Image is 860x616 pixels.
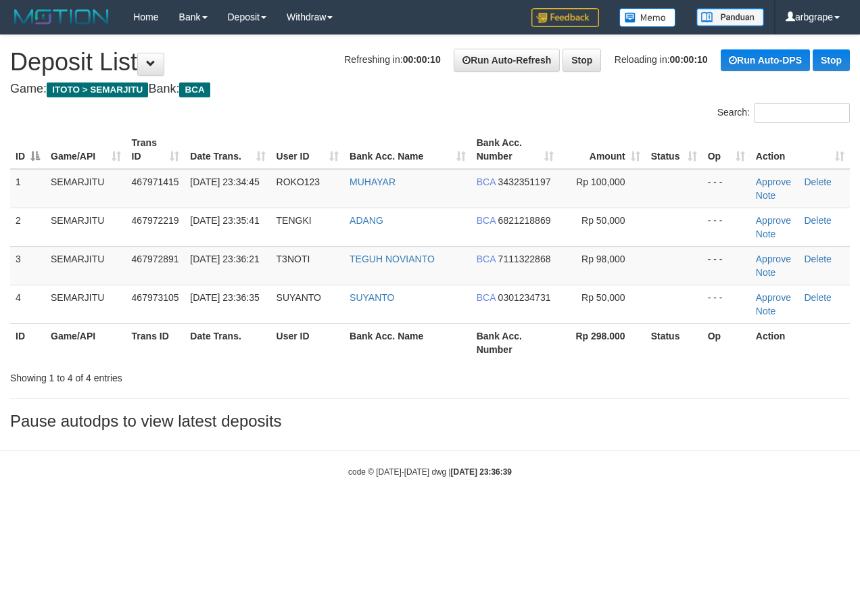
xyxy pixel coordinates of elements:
th: Date Trans. [185,323,270,362]
span: [DATE] 23:36:21 [190,254,259,264]
th: ID: activate to sort column descending [10,131,45,169]
h4: Game: Bank: [10,82,850,96]
span: TENGKI [277,215,312,226]
a: SUYANTO [350,292,394,303]
span: BCA [477,176,496,187]
span: BCA [477,254,496,264]
span: 467972891 [132,254,179,264]
small: code © [DATE]-[DATE] dwg | [348,467,512,477]
th: Op: activate to sort column ascending [702,131,750,169]
img: MOTION_logo.png [10,7,113,27]
span: Copy 3432351197 to clipboard [498,176,551,187]
td: 2 [10,208,45,246]
th: Amount: activate to sort column ascending [559,131,645,169]
th: Action [750,323,850,362]
td: - - - [702,285,750,323]
a: Approve [756,254,791,264]
a: Stop [563,49,601,72]
span: Rp 50,000 [581,215,625,226]
a: Run Auto-Refresh [454,49,560,72]
td: 3 [10,246,45,285]
th: Action: activate to sort column ascending [750,131,850,169]
span: [DATE] 23:36:35 [190,292,259,303]
span: BCA [179,82,210,97]
img: Feedback.jpg [531,8,599,27]
td: 4 [10,285,45,323]
span: 467972219 [132,215,179,226]
th: Bank Acc. Name: activate to sort column ascending [344,131,471,169]
a: Approve [756,215,791,226]
th: Bank Acc. Name [344,323,471,362]
a: Delete [804,176,831,187]
span: 467973105 [132,292,179,303]
strong: 00:00:10 [403,54,441,65]
th: Status: activate to sort column ascending [646,131,702,169]
th: Date Trans.: activate to sort column ascending [185,131,270,169]
span: [DATE] 23:35:41 [190,215,259,226]
span: Rp 98,000 [581,254,625,264]
span: BCA [477,292,496,303]
span: Rp 100,000 [576,176,625,187]
th: Game/API: activate to sort column ascending [45,131,126,169]
td: 1 [10,169,45,208]
span: BCA [477,215,496,226]
span: Rp 50,000 [581,292,625,303]
a: Note [756,306,776,316]
a: Stop [813,49,850,71]
a: MUHAYAR [350,176,396,187]
img: Button%20Memo.svg [619,8,676,27]
a: Note [756,267,776,278]
a: Delete [804,292,831,303]
td: SEMARJITU [45,246,126,285]
span: ROKO123 [277,176,320,187]
td: SEMARJITU [45,208,126,246]
a: Note [756,190,776,201]
a: Approve [756,176,791,187]
div: Showing 1 to 4 of 4 entries [10,366,348,385]
th: Game/API [45,323,126,362]
a: ADANG [350,215,383,226]
span: Copy 0301234731 to clipboard [498,292,551,303]
th: User ID [271,323,345,362]
strong: [DATE] 23:36:39 [451,467,512,477]
a: Delete [804,254,831,264]
a: TEGUH NOVIANTO [350,254,435,264]
th: Op [702,323,750,362]
h1: Deposit List [10,49,850,76]
span: [DATE] 23:34:45 [190,176,259,187]
th: Bank Acc. Number: activate to sort column ascending [471,131,559,169]
span: Refreshing in: [344,54,440,65]
th: ID [10,323,45,362]
td: - - - [702,246,750,285]
a: Delete [804,215,831,226]
td: - - - [702,208,750,246]
a: Approve [756,292,791,303]
span: 467971415 [132,176,179,187]
span: T3NOTI [277,254,310,264]
th: Bank Acc. Number [471,323,559,362]
img: panduan.png [696,8,764,26]
td: SEMARJITU [45,285,126,323]
input: Search: [754,103,850,123]
label: Search: [717,103,850,123]
span: Copy 6821218869 to clipboard [498,215,551,226]
span: Reloading in: [615,54,708,65]
th: Trans ID [126,323,185,362]
span: ITOTO > SEMARJITU [47,82,148,97]
th: Rp 298.000 [559,323,645,362]
a: Note [756,229,776,239]
th: Status [646,323,702,362]
strong: 00:00:10 [670,54,708,65]
th: User ID: activate to sort column ascending [271,131,345,169]
span: SUYANTO [277,292,321,303]
h3: Pause autodps to view latest deposits [10,412,850,430]
span: Copy 7111322868 to clipboard [498,254,551,264]
th: Trans ID: activate to sort column ascending [126,131,185,169]
a: Run Auto-DPS [721,49,810,71]
td: SEMARJITU [45,169,126,208]
td: - - - [702,169,750,208]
